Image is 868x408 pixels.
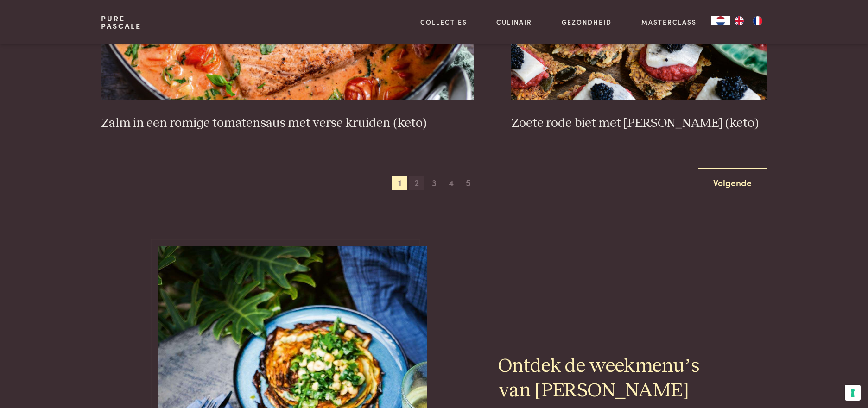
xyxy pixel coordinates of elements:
[711,16,767,25] aside: Language selected: Nederlands
[420,17,467,27] a: Collecties
[845,385,861,401] button: Uw voorkeuren voor toestemming voor trackingtechnologieën
[461,176,476,190] span: 5
[444,176,459,190] span: 4
[641,17,697,27] a: Masterclass
[711,16,730,25] div: Language
[498,354,710,403] h2: Ontdek de weekmenu’s van [PERSON_NAME]
[496,17,532,27] a: Culinair
[562,17,612,27] a: Gezondheid
[101,115,474,132] h3: Zalm in een romige tomatensaus met verse kruiden (keto)
[392,176,407,190] span: 1
[730,16,767,25] ul: Language list
[698,168,767,197] a: Volgende
[748,16,767,25] a: FR
[730,16,748,25] a: EN
[511,115,767,132] h3: Zoete rode biet met [PERSON_NAME] (keto)
[711,16,730,25] a: NL
[409,176,424,190] span: 2
[101,15,141,30] a: PurePascale
[427,176,442,190] span: 3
